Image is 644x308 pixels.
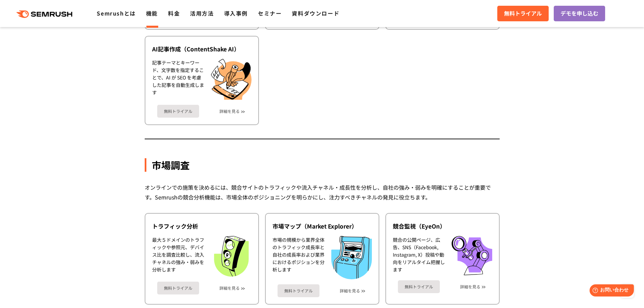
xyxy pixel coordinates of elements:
[152,236,204,277] div: 最大５ドメインのトラフィックや参照元、デバイス比を調査比較し、流入チャネルの強み・弱みを分析します
[145,183,500,202] div: オンラインでの施策を決めるには、競合サイトのトラフィックや流入チャネル・成長性を分析し、自社の強み・弱みを明確にすることが重要です。Semrushの競合分析機能は、市場全体のポジショニングを明ら...
[152,45,252,53] div: AI記事作成（ContentShake AI）
[219,286,240,290] a: 詳細を見る
[497,6,549,21] a: 無料トライアル
[146,9,158,17] a: 機能
[584,282,637,301] iframe: Help widget launcher
[554,6,605,21] a: デモを申し込む
[272,222,372,230] div: 市場マップ（Market Explorer）
[168,9,180,17] a: 料金
[340,288,360,293] a: 詳細を見る
[460,284,480,289] a: 詳細を見る
[452,236,492,275] img: 競合監視（EyeOn）
[211,59,252,100] img: AI記事作成（ContentShake AI）
[211,236,252,277] img: トラフィック分析
[393,236,445,275] div: 競合の公開ページ、広告、SNS（Facebook, Instagram, X）投稿や動向をリアルタイム把握します
[331,236,372,279] img: 市場マップ（Market Explorer）
[398,280,440,293] a: 無料トライアル
[190,9,214,17] a: 活用方法
[292,9,339,17] a: 資料ダウンロード
[157,282,199,294] a: 無料トライアル
[219,109,240,114] a: 詳細を見る
[152,59,204,100] div: 記事テーマとキーワード、文字数を指定することで、AI が SEO を考慮した記事を自動生成します
[504,9,542,18] span: 無料トライアル
[272,236,325,279] div: 市場の規模から業界全体のトラフィック成長率と自社の成長率および業界におけるポジションを分析します
[278,284,319,297] a: 無料トライアル
[152,222,252,230] div: トラフィック分析
[393,222,492,230] div: 競合監視（EyeOn）
[224,9,248,17] a: 導入事例
[560,9,598,18] span: デモを申し込む
[97,9,136,17] a: Semrushとは
[145,158,500,172] div: 市場調査
[157,105,199,118] a: 無料トライアル
[258,9,282,17] a: セミナー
